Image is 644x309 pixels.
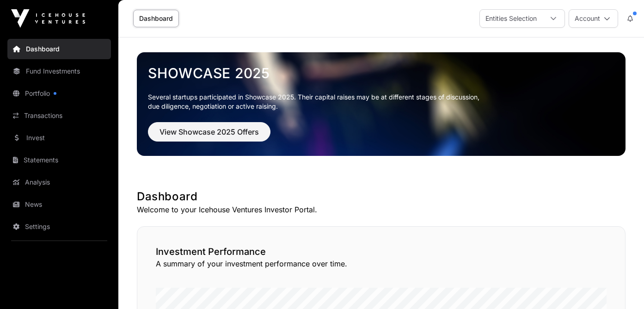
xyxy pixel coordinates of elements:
div: Entities Selection [480,10,542,27]
a: Dashboard [133,10,179,27]
img: Icehouse Ventures Logo [11,9,85,28]
button: Account [569,9,618,28]
a: News [7,194,111,215]
button: View Showcase 2025 Offers [148,122,270,142]
img: Showcase 2025 [137,52,626,156]
a: Analysis [7,172,111,192]
a: Portfolio [7,83,111,104]
a: Statements [7,150,111,170]
a: Settings [7,216,111,237]
a: Showcase 2025 [148,65,614,81]
a: Dashboard [7,39,111,59]
a: Transactions [7,105,111,126]
span: View Showcase 2025 Offers [159,126,259,137]
a: View Showcase 2025 Offers [148,131,270,141]
p: Several startups participated in Showcase 2025. Their capital raises may be at different stages o... [148,93,614,111]
iframe: Chat Widget [598,265,644,309]
h1: Dashboard [137,189,626,204]
p: A summary of your investment performance over time. [156,258,607,269]
a: Fund Investments [7,61,111,81]
a: Invest [7,128,111,148]
h2: Investment Performance [156,245,607,258]
p: Welcome to your Icehouse Ventures Investor Portal. [137,204,626,215]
